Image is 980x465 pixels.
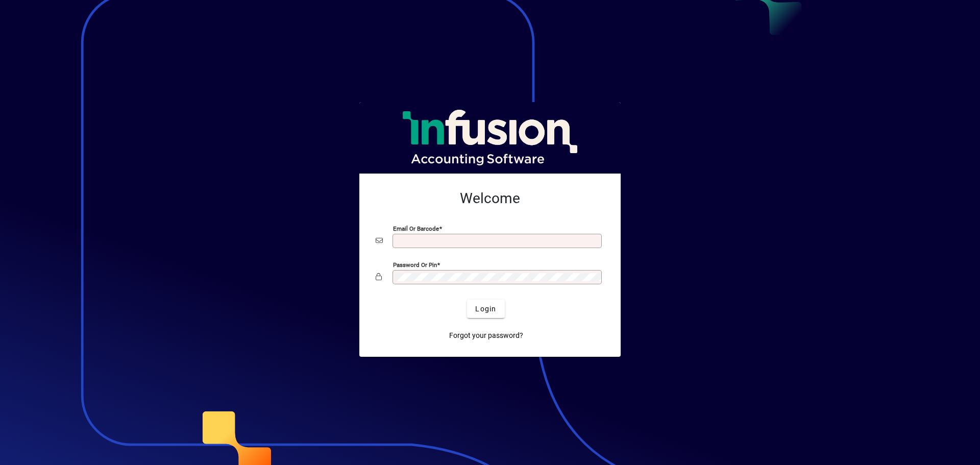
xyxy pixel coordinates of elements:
[393,261,437,268] mat-label: Password or Pin
[393,225,439,232] mat-label: Email or Barcode
[467,300,504,318] button: Login
[376,190,604,207] h2: Welcome
[449,330,523,341] span: Forgot your password?
[445,326,527,345] a: Forgot your password?
[475,304,496,314] span: Login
